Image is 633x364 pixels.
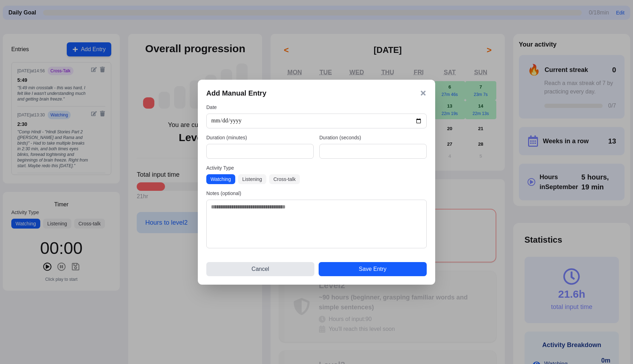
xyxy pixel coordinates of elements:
[269,174,300,184] button: Cross-talk
[206,164,427,171] label: Activity Type
[238,174,266,184] button: Listening
[206,134,314,141] label: Duration (minutes)
[206,262,314,276] button: Cancel
[319,262,427,276] button: Save Entry
[206,174,235,184] button: Watching
[319,134,427,141] label: Duration (seconds)
[206,88,266,98] h3: Add Manual Entry
[206,190,427,197] label: Notes (optional)
[206,104,427,111] label: Date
